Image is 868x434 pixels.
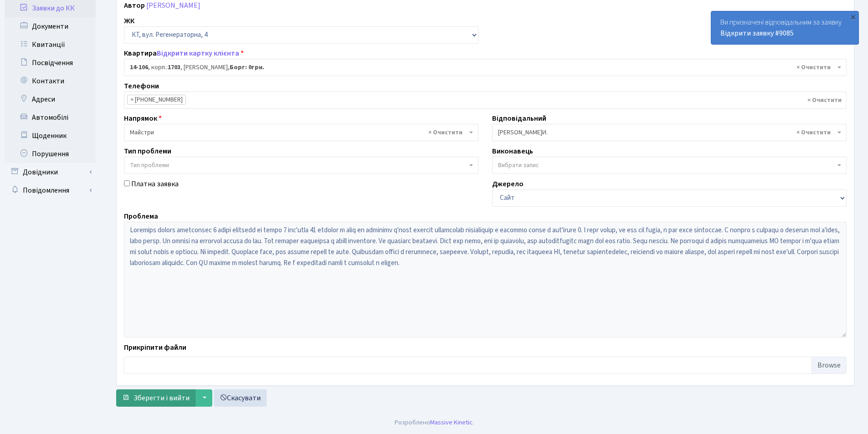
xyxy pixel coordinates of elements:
[214,389,267,407] a: Скасувати
[5,145,96,163] a: Порушення
[395,418,474,428] div: Розроблено .
[168,63,180,72] b: 1703
[5,127,96,145] a: Щоденник
[130,63,148,72] b: 14-106
[130,95,134,104] span: ×
[796,128,831,137] span: Видалити всі елементи
[5,181,96,199] a: Повідомлення
[5,163,96,181] a: Довідники
[130,161,169,170] span: Тип проблеми
[124,124,478,141] span: Майстри
[157,48,239,58] a: Відкрити картку клієнта
[116,389,195,407] button: Зберегти і вийти
[5,17,96,36] a: Документи
[124,81,159,92] label: Телефони
[130,63,835,72] span: <b>14-106</b>, корп.: <b>1703</b>, Одинець Ольга Олександрівна, <b>Борг: 0грн.</b>
[124,342,186,353] label: Прикріпити файли
[124,113,162,124] label: Напрямок
[134,393,190,403] span: Зберегти і вийти
[498,161,539,170] span: Вибрати запис
[230,63,264,72] b: Борг: 0грн.
[848,12,858,21] div: ×
[131,179,179,189] label: Платна заявка
[124,211,158,222] label: Проблема
[430,418,473,427] a: Massive Kinetic
[127,95,186,105] li: (093) 907-93-44
[5,90,96,108] a: Адреси
[5,72,96,90] a: Контакти
[498,128,835,137] span: Шурубалко В.И.
[492,179,524,189] label: Джерело
[146,0,200,10] a: [PERSON_NAME]
[124,146,171,157] label: Тип проблеми
[720,28,794,38] a: Відкрити заявку #9085
[796,63,831,72] span: Видалити всі елементи
[5,108,96,127] a: Автомобілі
[124,15,134,26] label: ЖК
[124,222,847,337] textarea: Loremips dolors ametconsec 6 adipi elitsedd ei tempo 7 inc'utla 41 etdolor m aliq en adminimv q'n...
[807,96,842,105] span: Видалити всі елементи
[124,59,847,76] span: <b>14-106</b>, корп.: <b>1703</b>, Одинець Ольга Олександрівна, <b>Борг: 0грн.</b>
[492,124,847,141] span: Шурубалко В.И.
[711,11,858,44] div: Ви призначені відповідальним за заявку
[428,128,462,137] span: Видалити всі елементи
[130,128,467,137] span: Майстри
[5,36,96,54] a: Квитанції
[492,113,546,124] label: Відповідальний
[492,146,533,157] label: Виконавець
[5,54,96,72] a: Посвідчення
[124,48,244,59] label: Квартира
